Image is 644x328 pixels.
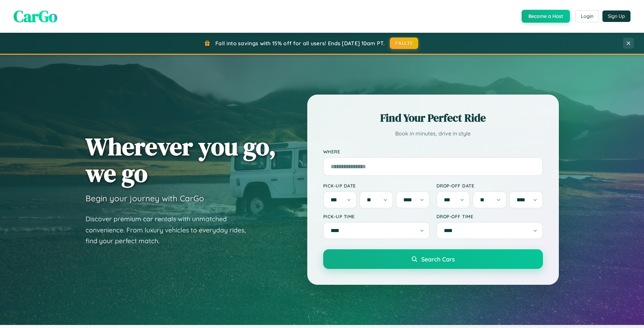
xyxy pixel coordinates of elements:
[86,193,204,203] h3: Begin your journey with CarGo
[323,110,543,125] h2: Find Your Perfect Ride
[323,149,543,154] label: Where
[86,213,255,247] p: Discover premium car rentals with unmatched convenience. From luxury vehicles to everyday rides, ...
[575,10,599,22] button: Login
[323,213,430,219] label: Pick-up Time
[14,5,57,27] span: CarGo
[323,183,430,188] label: Pick-up Date
[323,249,543,269] button: Search Cars
[390,37,418,49] button: FALL15
[86,133,276,186] h1: Wherever you go, we go
[436,213,543,219] label: Drop-off Time
[522,10,570,23] button: Become a Host
[323,129,543,138] p: Book in minutes, drive in style
[421,255,455,263] span: Search Cars
[602,10,630,22] button: Sign Up
[436,183,543,188] label: Drop-off Date
[215,40,385,47] span: Fall into savings with 15% off for all users! Ends [DATE] 10am PT.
